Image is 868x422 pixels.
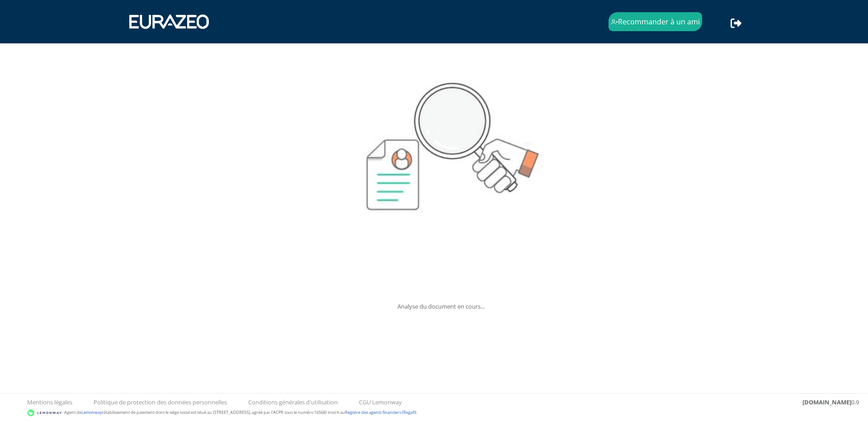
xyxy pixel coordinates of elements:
a: Registre des agents financiers (Regafi) [345,409,416,415]
div: - Agent de (établissement de paiement dont le siège social est situé au [STREET_ADDRESS], agréé p... [9,408,859,417]
a: Conditions générales d'utilisation [248,398,338,407]
div: 0.9 [802,398,859,407]
div: Analyse du document en cours... [176,68,705,310]
a: Lemonway [81,409,102,415]
a: CGU Lemonway [359,398,402,407]
img: 1731417592-eurazeo_logo_blanc.png [123,8,216,35]
strong: [DOMAIN_NAME] [802,398,851,406]
a: Mentions légales [27,398,72,407]
img: logo-lemonway.png [27,408,62,417]
img: doc-process.gif [290,68,592,294]
a: Recommander à un ami [609,12,702,32]
a: Politique de protection des données personnelles [94,398,227,407]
